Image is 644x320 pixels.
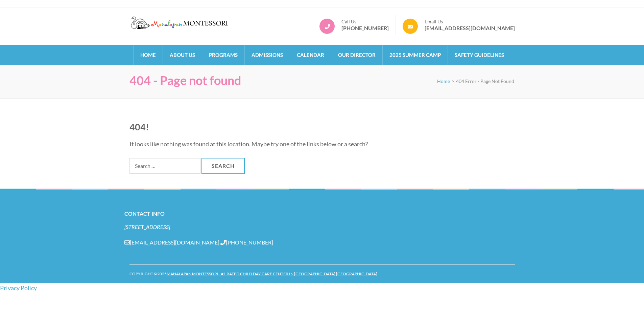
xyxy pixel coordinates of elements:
[167,271,377,276] a: Manalapan Montessori - #1 Rated Child Day Care Center in [GEOGRAPHIC_DATA] [GEOGRAPHIC_DATA]
[201,158,245,174] input: Search
[124,239,219,246] a: [EMAIL_ADDRESS][DOMAIN_NAME]
[163,45,202,65] a: About Us
[134,45,163,65] a: Home
[129,265,515,283] div: Copyright ©2025 .
[341,25,389,31] a: [PHONE_NUMBER]
[129,122,510,132] h2: 404!
[425,19,515,25] span: Email Us
[129,139,510,149] p: It looks like nothing was found at this location. Maybe try one of the links below or a search?
[202,45,244,65] a: Programs
[341,19,389,25] span: Call Us
[129,73,241,88] h1: 404 - Page not found
[124,223,520,231] address: [STREET_ADDRESS]
[437,78,450,84] a: Home
[452,78,454,84] span: >
[220,239,273,246] a: [PHONE_NUMBER]
[425,25,515,31] a: [EMAIL_ADDRESS][DOMAIN_NAME]
[331,45,382,65] a: Our Director
[383,45,448,65] a: 2025 Summer Camp
[129,15,231,30] img: Manalapan Montessori – #1 Rated Child Day Care Center in Manalapan NJ
[124,209,520,218] h2: Contact Info
[245,45,290,65] a: Admissions
[290,45,331,65] a: Calendar
[448,45,511,65] a: Safety Guidelines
